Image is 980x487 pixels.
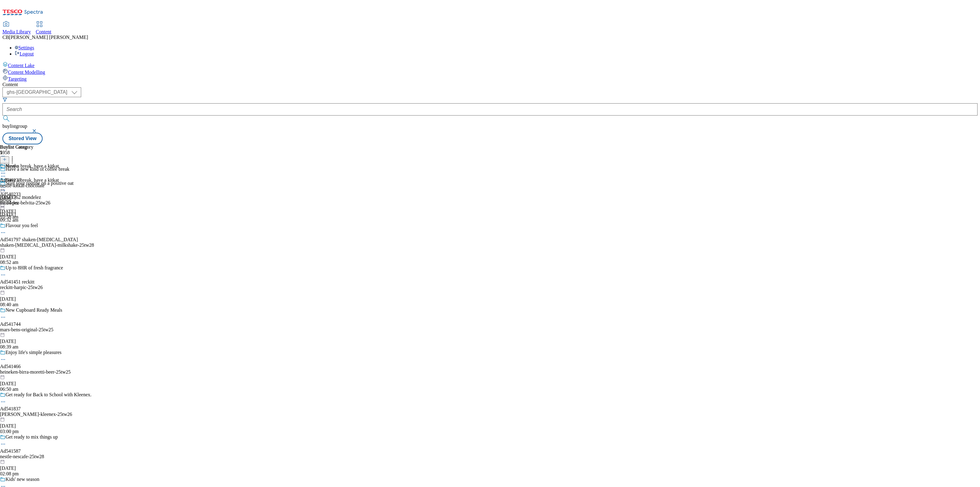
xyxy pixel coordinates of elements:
div: Kids' new season [6,477,39,482]
div: Get ready for Back to School with Kleenex. [6,392,92,398]
span: CB [2,35,9,40]
div: Up to 8HR of fresh fragrance [6,265,63,271]
div: Get ready to mix things up [6,434,58,440]
a: Content Lake [2,62,978,68]
span: Targeting [8,76,27,82]
span: Content Lake [8,63,35,68]
a: Settings [15,45,34,50]
span: Content Modelling [8,70,45,75]
svg: Search Filters [2,97,7,102]
input: Search [2,103,978,116]
a: Logout [15,51,34,56]
div: New Cupboard Ready Meals [6,307,62,313]
span: Content [36,29,51,34]
a: Content Modelling [2,68,978,75]
a: Content [36,22,51,35]
a: Targeting [2,75,978,82]
span: buylistgroup [2,124,27,129]
span: Media Library [2,29,31,34]
a: Media Library [2,22,31,35]
div: Nestle [6,163,18,169]
div: Enjoy life's simple pleasures [6,350,62,355]
span: [PERSON_NAME] [PERSON_NAME] [9,35,88,40]
div: Flavour you feel [6,223,38,228]
div: Content [2,82,978,87]
button: Stored View [2,133,43,144]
